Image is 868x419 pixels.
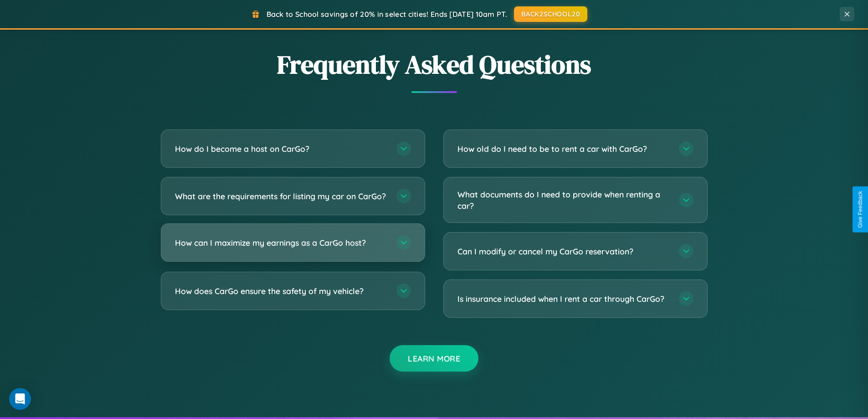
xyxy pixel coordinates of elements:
h3: What documents do I need to provide when renting a car? [457,189,670,211]
h3: How old do I need to be to rent a car with CarGo? [457,143,670,155]
h2: Frequently Asked Questions [161,47,708,82]
h3: How can I maximize my earnings as a CarGo host? [175,237,387,248]
button: Learn More [390,345,478,372]
span: Back to School savings of 20% in select cities! Ends [DATE] 10am PT. [267,10,507,19]
div: Open Intercom Messenger [9,388,31,410]
h3: Is insurance included when I rent a car through CarGo? [457,293,670,305]
h3: What are the requirements for listing my car on CarGo? [175,191,387,202]
h3: How does CarGo ensure the safety of my vehicle? [175,285,387,297]
h3: How do I become a host on CarGo? [175,143,387,155]
button: BACK2SCHOOL20 [514,6,587,22]
div: Give Feedback [857,191,863,228]
h3: Can I modify or cancel my CarGo reservation? [457,246,670,257]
